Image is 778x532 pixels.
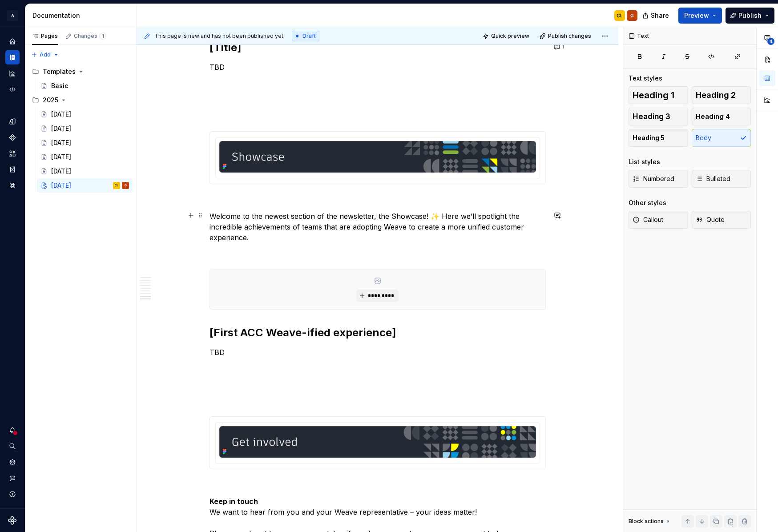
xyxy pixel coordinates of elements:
[5,162,20,177] a: Storybook stories
[638,8,675,24] button: Share
[633,112,670,121] span: Heading 3
[210,211,546,243] p: Welcome to the newest section of the newsletter, the Showcase! ✨ Here we’ll spotlight the incredi...
[210,326,546,340] h2: [First ACC Weave-ified experience]
[629,74,662,83] div: Text styles
[5,130,20,145] a: Components
[28,48,62,61] button: Add
[629,86,688,104] button: Heading 1
[692,108,751,125] button: Heading 4
[7,10,18,21] div: A
[51,167,71,176] div: [DATE]
[28,93,133,107] div: 2025
[28,64,133,193] div: Page tree
[32,32,58,40] div: Pages
[302,32,316,40] span: Draft
[37,150,133,164] a: [DATE]
[37,107,133,121] a: [DATE]
[210,62,546,73] p: TBD
[548,32,591,40] span: Publish changes
[5,66,20,81] a: Analytics
[629,170,688,188] button: Numbered
[5,471,20,485] button: Contact support
[562,43,564,50] span: 1
[74,32,106,40] div: Changes
[5,178,20,193] a: Data sources
[629,518,664,525] div: Block actions
[696,215,725,224] span: Quote
[37,79,133,93] a: Basic
[5,455,20,469] a: Settings
[696,112,730,121] span: Heading 4
[5,423,20,437] button: Notifications
[551,40,568,53] button: 1
[5,50,20,64] a: Documentation
[617,12,623,19] div: CL
[51,138,71,147] div: [DATE]
[692,86,751,104] button: Heading 2
[5,146,20,161] a: Assets
[51,110,71,119] div: [DATE]
[115,181,118,190] div: CL
[154,32,285,40] span: This page is new and has not been published yet.
[491,32,529,40] span: Quick preview
[43,67,76,76] div: Templates
[5,114,20,129] a: Design tokens
[51,124,71,133] div: [DATE]
[633,174,674,183] span: Numbered
[629,157,660,166] div: List styles
[51,81,68,90] div: Basic
[629,211,688,229] button: Callout
[629,108,688,125] button: Heading 3
[480,30,533,42] button: Quick preview
[28,64,133,79] div: Templates
[37,121,133,136] a: [DATE]
[5,34,20,48] a: Home
[767,38,774,45] span: 4
[210,40,546,55] h2: [Title]
[40,51,51,58] span: Add
[696,91,736,100] span: Heading 2
[32,11,133,20] div: Documentation
[5,82,20,97] a: Code automation
[537,30,595,42] button: Publish changes
[692,170,751,188] button: Bulleted
[51,153,71,161] div: [DATE]
[5,439,20,453] button: Search ⌘K
[692,211,751,229] button: Quote
[633,91,674,100] span: Heading 1
[51,181,71,190] div: [DATE]
[629,198,666,207] div: Other styles
[678,8,722,24] button: Preview
[738,11,762,20] span: Publish
[8,516,17,525] svg: Supernova Logo
[633,215,663,224] span: Callout
[37,164,133,178] a: [DATE]
[633,133,665,142] span: Heading 5
[43,96,58,105] div: 2025
[726,8,774,24] button: Publish
[37,178,133,193] a: [DATE]CLG
[37,136,133,150] a: [DATE]
[210,347,546,358] p: TBD
[99,32,106,40] span: 1
[630,12,634,19] div: G
[696,174,730,183] span: Bulleted
[2,6,23,25] button: A
[629,129,688,147] button: Heading 5
[210,497,258,506] strong: Keep in touch
[125,181,127,190] div: G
